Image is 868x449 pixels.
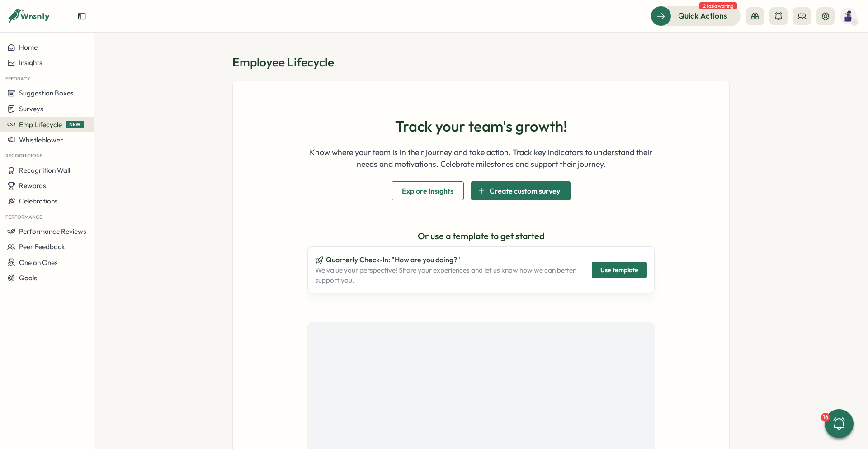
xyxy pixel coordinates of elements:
span: Celebrations [19,197,58,205]
span: Create custom survey [490,182,560,200]
img: John Sproul [840,8,857,25]
button: 16 [825,409,854,438]
span: Rewards [19,181,46,190]
span: Surveys [19,104,43,113]
span: Use template [600,262,638,278]
button: Explore Insights [392,181,464,200]
span: Suggestion Boxes [19,89,74,97]
span: NEW [66,121,84,128]
h1: Employee Lifecycle [232,54,730,70]
span: Quick Actions [678,10,727,22]
button: Expand sidebar [77,12,86,21]
p: Know where your team is in their journey and take action. Track key indicators to understand thei... [307,147,655,170]
h1: Track your team's growth! [395,118,567,136]
button: Create custom survey [471,181,571,200]
div: 16 [821,413,830,422]
span: 2 tasks waiting [699,2,737,9]
span: Peer Feedback [19,242,65,251]
span: Whistleblower [19,136,63,144]
span: Explore Insights [402,182,453,200]
span: Insights [19,58,42,67]
p: Or use a template to get started [307,229,655,243]
button: Use template [592,262,647,278]
span: Goals [19,274,37,282]
span: Emp Lifecycle [19,120,62,129]
span: One on Ones [19,258,58,267]
span: Home [19,43,38,52]
p: Quarterly Check-In: "How are you doing?" [315,254,581,265]
p: We value your perspective! Share your experiences and let us know how we can better support you. [315,265,581,285]
span: Performance Reviews [19,227,86,236]
span: Recognition Wall [19,166,70,175]
button: Quick Actions [651,6,741,26]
